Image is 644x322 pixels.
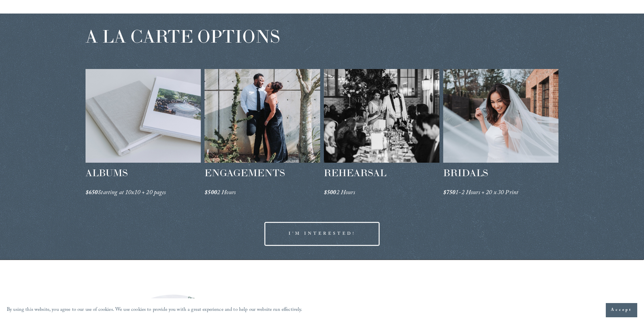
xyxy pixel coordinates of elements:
[443,167,488,179] span: BRIDALS
[86,167,128,179] span: ALBUMS
[205,167,285,179] span: ENGAGEMENTS
[217,188,236,199] em: 2 Hours
[86,25,280,47] span: A LA CARTE OPTIONS
[86,188,98,199] em: $650
[7,305,303,315] p: By using this website, you agree to our use of cookies. We use cookies to provide you with a grea...
[443,188,456,199] em: $750
[205,188,217,199] em: $500
[336,188,355,199] em: 2 Hours
[264,222,380,246] a: I'M INTERESTED!
[455,188,518,199] em: 1-2 Hours + 20 x 30 Print
[611,307,632,314] span: Accept
[324,188,336,199] em: $500
[324,167,386,179] span: REHEARSAL
[606,303,637,317] button: Accept
[98,188,166,199] em: Starting at 10x10 + 20 pages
